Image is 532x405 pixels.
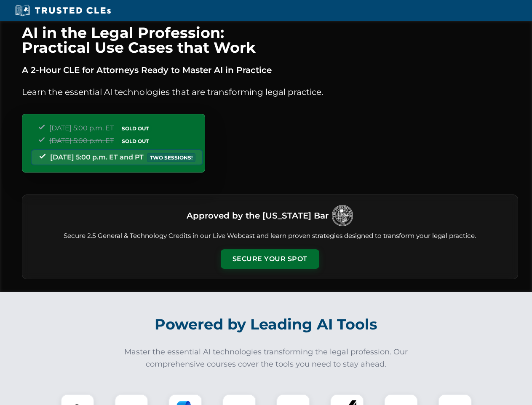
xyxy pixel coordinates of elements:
span: SOLD OUT [119,124,152,133]
p: Learn the essential AI technologies that are transforming legal practice. [22,85,518,99]
img: Logo [332,205,353,226]
h1: AI in the Legal Profession: Practical Use Cases that Work [22,25,518,55]
p: Secure 2.5 General & Technology Credits in our Live Webcast and learn proven strategies designed ... [32,231,508,241]
span: [DATE] 5:00 p.m. ET [49,124,114,132]
p: Master the essential AI technologies transforming the legal profession. Our comprehensive courses... [119,346,414,370]
img: Trusted CLEs [13,4,113,17]
span: [DATE] 5:00 p.m. ET [49,137,114,145]
h3: Approved by the [US_STATE] Bar [187,208,329,223]
span: SOLD OUT [119,137,152,146]
button: Secure Your Spot [221,249,319,269]
h2: Powered by Leading AI Tools [33,310,500,339]
p: A 2-Hour CLE for Attorneys Ready to Master AI in Practice [22,63,518,77]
